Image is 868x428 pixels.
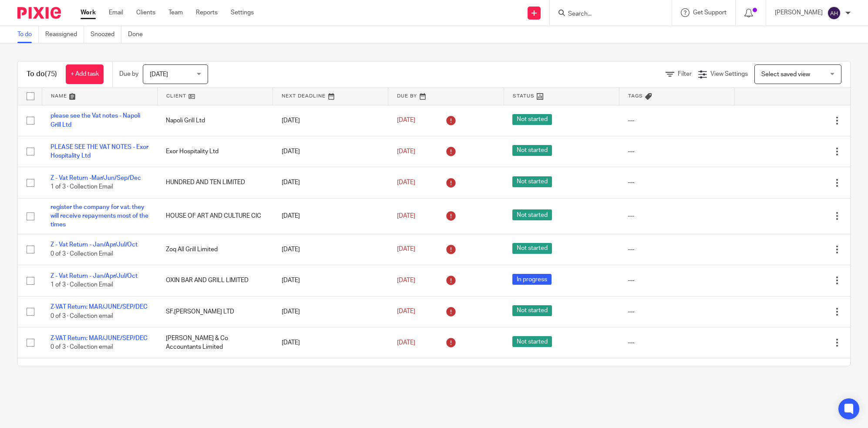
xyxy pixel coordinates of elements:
[17,26,39,43] a: To do
[50,273,138,279] a: Z - Vat Return - Jan/Apr/Jul/Oct
[397,340,415,346] span: [DATE]
[273,358,388,389] td: [DATE]
[512,336,552,347] span: Not started
[628,276,726,285] div: ---
[273,198,388,234] td: [DATE]
[512,209,552,220] span: Not started
[628,178,726,187] div: ---
[775,8,823,17] p: [PERSON_NAME]
[273,296,388,327] td: [DATE]
[50,344,113,350] span: 0 of 3 · Collection email
[628,212,726,220] div: ---
[66,64,104,84] a: + Add task
[693,10,727,16] span: Get Support
[628,245,726,254] div: ---
[157,234,273,265] td: Zoq All Grill Limited
[50,175,141,181] a: Z - Vat Return -Mar/Jun/Sep/Dec
[273,265,388,296] td: [DATE]
[628,94,643,98] span: Tags
[91,26,121,43] a: Snoozed
[397,213,415,219] span: [DATE]
[27,70,57,79] h1: To do
[273,234,388,265] td: [DATE]
[45,71,57,78] span: (75)
[157,198,273,234] td: HOUSE OF ART AND CULTURE CIC
[710,71,748,77] span: View Settings
[50,113,140,128] a: please see the Vat notes - Napoli Grill Ltd
[273,136,388,167] td: [DATE]
[827,6,841,20] img: svg%3E
[567,10,646,18] input: Search
[196,8,218,17] a: Reports
[397,179,415,185] span: [DATE]
[50,204,148,228] a: register the company for vat. they will receive repayments most of the times
[157,296,273,327] td: SF.[PERSON_NAME] LTD
[50,335,148,341] a: Z-VAT Return: MAR/JUNE/SEP/DEC
[761,71,810,78] span: Select saved view
[50,313,113,319] span: 0 of 3 · Collection email
[397,277,415,283] span: [DATE]
[397,246,415,253] span: [DATE]
[50,144,148,159] a: PLEASE SEE THE VAT NOTES - Exor Hospitality Ltd
[628,307,726,316] div: ---
[50,242,138,248] a: Z - Vat Return - Jan/Apr/Jul/Oct
[628,338,726,347] div: ---
[119,70,138,78] p: Due by
[273,327,388,358] td: [DATE]
[231,8,254,17] a: Settings
[397,309,415,315] span: [DATE]
[157,105,273,136] td: Napoli Grill Ltd
[273,167,388,198] td: [DATE]
[50,304,148,310] a: Z-VAT Return: MAR/JUNE/SEP/DEC
[273,105,388,136] td: [DATE]
[628,147,726,156] div: ---
[512,243,552,254] span: Not started
[168,8,183,17] a: Team
[512,114,552,125] span: Not started
[50,251,113,257] span: 0 of 3 · Collection Email
[512,145,552,156] span: Not started
[50,184,113,190] span: 1 of 3 · Collection Email
[512,274,552,285] span: In progress
[157,265,273,296] td: OXIN BAR AND GRILL LIMITED
[512,176,552,187] span: Not started
[17,7,61,19] img: Pixie
[157,136,273,167] td: Exor Hospitality Ltd
[81,8,96,17] a: Work
[512,305,552,316] span: Not started
[136,8,155,17] a: Clients
[628,116,726,125] div: ---
[50,282,113,288] span: 1 of 3 · Collection Email
[678,71,692,77] span: Filter
[45,26,84,43] a: Reassigned
[157,358,273,389] td: PIRSOOK LIMITED
[150,71,168,78] span: [DATE]
[128,26,149,43] a: Done
[109,8,123,17] a: Email
[157,167,273,198] td: HUNDRED AND TEN LIMITED
[157,327,273,358] td: [PERSON_NAME] & Co Accountants Limited
[397,118,415,124] span: [DATE]
[397,148,415,155] span: [DATE]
